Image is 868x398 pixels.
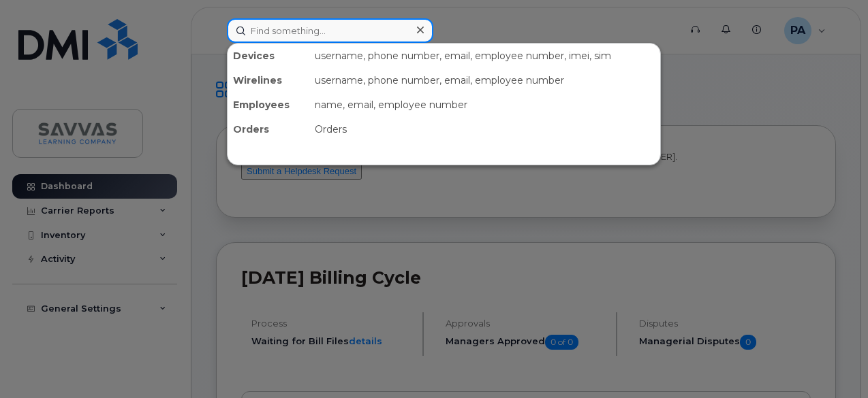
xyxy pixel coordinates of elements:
div: Orders [309,117,660,142]
div: Wirelines [228,68,309,93]
div: username, phone number, email, employee number, imei, sim [309,44,660,68]
div: Orders [228,117,309,142]
div: Devices [228,44,309,68]
div: Employees [228,93,309,117]
div: name, email, employee number [309,93,660,117]
div: username, phone number, email, employee number [309,68,660,93]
